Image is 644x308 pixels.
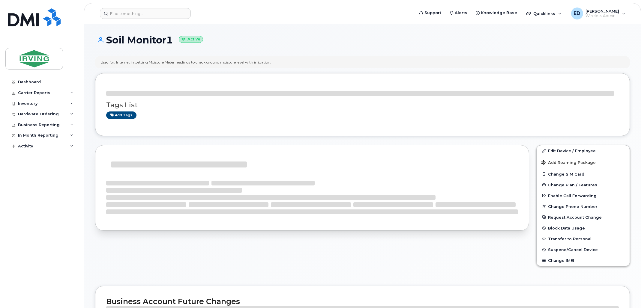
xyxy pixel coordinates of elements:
span: Change Plan / Features [548,182,597,187]
h1: Soil Monitor1 [95,35,630,45]
button: Change IMEI [537,255,630,266]
span: Add Roaming Package [541,160,596,166]
button: Change SIM Card [537,169,630,179]
div: Used for: Internet in getting Moisture Meter readings to check ground moisture level with irrigat... [100,60,271,65]
h3: Tags List [106,101,619,109]
button: Block Data Usage [537,223,630,233]
button: Transfer to Personal [537,233,630,244]
a: Add tags [106,111,136,119]
a: Edit Device / Employee [537,145,630,156]
button: Suspend/Cancel Device [537,244,630,255]
span: Enable Call Forwarding [548,193,597,198]
button: Add Roaming Package [537,156,630,168]
button: Enable Call Forwarding [537,190,630,201]
span: Suspend/Cancel Device [548,247,598,252]
small: Active [179,36,203,43]
button: Request Account Change [537,212,630,223]
h2: Business Account Future Changes [106,297,619,306]
button: Change Plan / Features [537,179,630,190]
button: Change Phone Number [537,201,630,212]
